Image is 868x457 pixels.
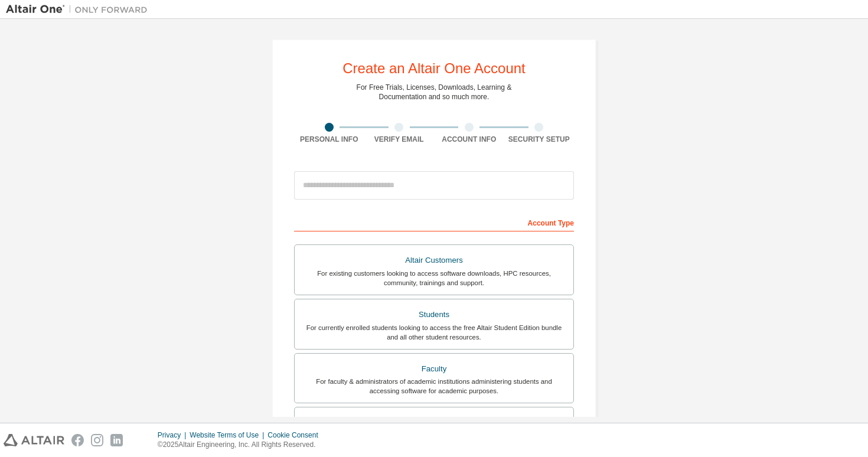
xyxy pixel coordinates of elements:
img: facebook.svg [71,434,84,446]
div: Altair Customers [302,252,566,269]
div: Privacy [158,430,190,440]
div: For currently enrolled students looking to access the free Altair Student Edition bundle and all ... [302,323,566,342]
img: linkedin.svg [110,434,123,446]
div: Create an Altair One Account [342,61,526,76]
div: Students [302,306,566,323]
div: For faculty & administrators of academic institutions administering students and accessing softwa... [302,377,566,396]
div: Account Info [434,135,504,144]
p: © 2025 Altair Engineering, Inc. All Rights Reserved. [158,440,325,450]
img: altair_logo.svg [4,434,64,446]
div: For existing customers looking to access software downloads, HPC resources, community, trainings ... [302,269,566,288]
div: Verify Email [364,135,435,144]
img: instagram.svg [91,434,103,446]
div: Website Terms of Use [190,430,267,440]
div: Personal Info [294,135,364,144]
div: Cookie Consent [267,430,325,440]
div: Faculty [302,361,566,377]
img: Altair One [6,4,154,15]
div: Security Setup [504,135,575,144]
div: For Free Trials, Licenses, Downloads, Learning & Documentation and so much more. [357,83,512,102]
div: Everyone else [302,414,566,431]
div: Account Type [294,213,574,231]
